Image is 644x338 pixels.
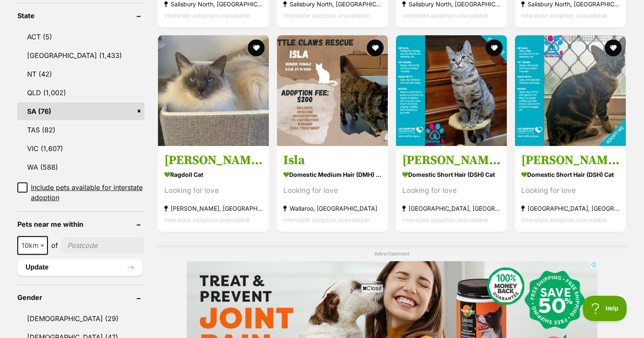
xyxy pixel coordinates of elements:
button: favourite [367,39,384,56]
a: NT (42) [17,65,144,83]
div: Looking for love [402,185,500,196]
strong: [GEOGRAPHIC_DATA], [GEOGRAPHIC_DATA] [402,203,500,214]
button: Update [17,259,142,276]
strong: Domestic Medium Hair (DMH) x Domestic Short Hair (DSH) Cat [283,168,381,181]
a: [PERSON_NAME] Ragdoll Cat Looking for love [PERSON_NAME], [GEOGRAPHIC_DATA] Interstate adoption u... [158,146,269,232]
span: 10km [18,239,47,251]
a: TAS (82) [17,121,144,139]
span: Interstate adoption unavailable [164,11,250,19]
iframe: Help Scout Beacon - Open [583,296,627,321]
div: Looking for love [521,185,619,196]
img: Isla - Domestic Medium Hair (DMH) x Domestic Short Hair (DSH) Cat [277,35,388,146]
button: favourite [605,39,622,56]
div: Looking for love [164,185,263,196]
h3: [PERSON_NAME] Just $50 Prices Will Rise Soon! [402,152,500,168]
h3: [PERSON_NAME] [164,152,263,168]
a: QLD (1,002) [17,84,144,102]
span: Interstate adoption unavailable [402,11,488,19]
a: [GEOGRAPHIC_DATA] (1,433) [17,47,144,64]
a: SA (76) [17,102,144,120]
strong: Domestic Short Hair (DSH) Cat [521,168,619,181]
a: Include pets available for interstate adoption [17,182,144,203]
button: favourite [486,39,503,56]
header: Pets near me within [17,220,144,228]
a: WA (588) [17,158,144,176]
img: Billy Just $100 Limited Time! - Domestic Short Hair (DSH) Cat [515,35,626,146]
strong: Ragdoll Cat [164,168,263,181]
span: Interstate adoption unavailable [164,216,250,223]
a: [PERSON_NAME] Just $100 Limited Time! Domestic Short Hair (DSH) Cat Looking for love [GEOGRAPHIC_... [515,146,626,232]
span: Include pets available for interstate adoption [31,182,144,203]
a: ACT (5) [17,28,144,46]
h3: Isla [283,152,381,168]
a: Isla Domestic Medium Hair (DMH) x Domestic Short Hair (DSH) Cat Looking for love Wallaroo, [GEOGR... [277,146,388,232]
img: Cleopatra Just $50 Prices Will Rise Soon! - Domestic Short Hair (DSH) Cat [396,35,507,146]
img: Alfie - Ragdoll Cat [158,35,269,146]
a: [DEMOGRAPHIC_DATA] (29) [17,310,144,327]
a: VIC (1,607) [17,140,144,157]
strong: [PERSON_NAME], [GEOGRAPHIC_DATA] [164,203,263,214]
span: Interstate adoption unavailable [402,216,488,223]
header: Gender [17,294,144,301]
strong: Wallaroo, [GEOGRAPHIC_DATA] [283,203,381,214]
span: Interstate adoption unavailable [521,11,607,19]
a: [PERSON_NAME] Just $50 Prices Will Rise Soon! Domestic Short Hair (DSH) Cat Looking for love [GEO... [396,146,507,232]
strong: [GEOGRAPHIC_DATA], [GEOGRAPHIC_DATA] [521,203,619,214]
span: Close [361,284,384,292]
input: postcode [61,237,144,253]
span: of [51,240,58,250]
div: Looking for love [283,185,381,196]
span: Interstate adoption unavailable [283,216,369,223]
span: Interstate adoption unavailable [283,11,369,19]
button: favourite [248,39,265,56]
span: Interstate adoption unavailable [521,216,607,223]
h3: [PERSON_NAME] Just $100 Limited Time! [521,152,619,168]
span: 10km [17,236,48,255]
header: State [17,12,144,19]
strong: Domestic Short Hair (DSH) Cat [402,168,500,181]
iframe: Advertisement [168,296,476,334]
